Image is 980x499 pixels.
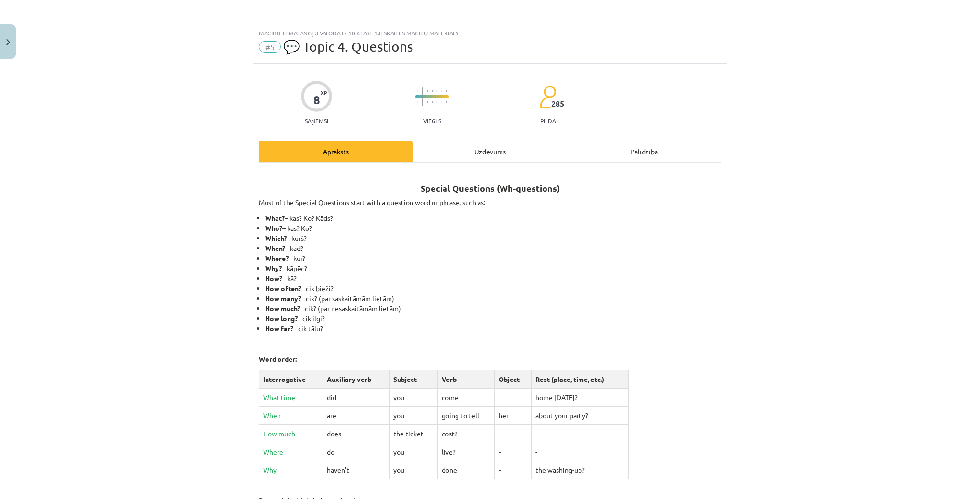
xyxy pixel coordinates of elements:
img: icon-close-lesson-0947bae3869378f0d4975bcd49f059093ad1ed9edebbc8119c70593378902aed.svg [6,39,10,45]
strong: How long? [265,314,298,323]
td: done [437,461,495,479]
td: - [495,424,532,443]
td: are [323,406,389,424]
strong: How? [265,274,282,282]
td: you [389,406,437,424]
img: icon-short-line-57e1e144782c952c97e751825c79c345078a6d821885a25fce030b3d8c18986b.svg [441,90,442,92]
strong: Which? [265,234,287,242]
img: students-c634bb4e5e11cddfef0936a35e636f08e4e9abd3cc4e673bd6f9a4125e45ecb1.svg [539,85,556,109]
li: – cik? (par nesaskaitāmām lietām) [265,304,721,314]
td: Rest (place, time, etc.) [532,370,629,388]
img: icon-long-line-d9ea69661e0d244f92f715978eff75569469978d946b2353a9bb055b3ed8787d.svg [422,87,423,106]
li: – cik bieži? [265,283,721,293]
img: icon-short-line-57e1e144782c952c97e751825c79c345078a6d821885a25fce030b3d8c18986b.svg [446,90,447,92]
div: Mācību tēma: Angļu valoda i - 10.klase 1.ieskaites mācību materiāls [259,30,721,36]
img: icon-short-line-57e1e144782c952c97e751825c79c345078a6d821885a25fce030b3d8c18986b.svg [436,101,437,103]
td: Auxiliary verb [323,370,389,388]
span: What time [263,393,295,401]
li: – kurš? [265,233,721,243]
span: #5 [259,41,281,53]
strong: How far? [265,324,293,333]
img: icon-short-line-57e1e144782c952c97e751825c79c345078a6d821885a25fce030b3d8c18986b.svg [436,90,437,92]
td: live? [437,443,495,461]
strong: Word order: [259,355,297,363]
div: Uzdevums [413,141,567,162]
img: icon-short-line-57e1e144782c952c97e751825c79c345078a6d821885a25fce030b3d8c18986b.svg [441,101,442,103]
div: Palīdzība [567,141,721,162]
img: icon-short-line-57e1e144782c952c97e751825c79c345078a6d821885a25fce030b3d8c18986b.svg [427,101,428,103]
td: you [389,461,437,479]
li: – kad? [265,243,721,253]
img: icon-short-line-57e1e144782c952c97e751825c79c345078a6d821885a25fce030b3d8c18986b.svg [446,101,447,103]
td: do [323,443,389,461]
td: come [437,388,495,406]
img: icon-short-line-57e1e144782c952c97e751825c79c345078a6d821885a25fce030b3d8c18986b.svg [417,90,418,92]
span: 💬 Topic 4. Questions [283,39,413,54]
td: the ticket [389,424,437,443]
td: you [389,443,437,461]
li: – kā? [265,273,721,283]
td: going to tell [437,406,495,424]
li: – cik ilgi? [265,314,721,324]
td: Object [495,370,532,388]
li: – kāpēc? [265,263,721,273]
td: you [389,388,437,406]
td: the washing-up? [532,461,629,479]
td: about your party? [532,406,629,424]
strong: What? [265,214,285,222]
strong: When? [265,244,285,252]
span: Where [263,447,283,456]
p: pilda [540,118,556,124]
li: – cik tālu? [265,324,721,334]
span: Why [263,466,277,474]
td: haven’t [323,461,389,479]
li: – cik? (par saskaitāmām lietām) [265,293,721,304]
td: does [323,424,389,443]
strong: Why? [265,264,282,272]
td: Subject [389,370,437,388]
span: How much [263,429,295,438]
td: - [532,443,629,461]
strong: Special Questions (Wh-questions) [421,183,560,194]
strong: Where? [265,254,289,262]
img: icon-short-line-57e1e144782c952c97e751825c79c345078a6d821885a25fce030b3d8c18986b.svg [417,101,418,103]
td: - [495,388,532,406]
img: icon-short-line-57e1e144782c952c97e751825c79c345078a6d821885a25fce030b3d8c18986b.svg [427,90,428,92]
td: Verb [437,370,495,388]
li: – kas? Ko? Kāds? [265,213,721,223]
img: icon-short-line-57e1e144782c952c97e751825c79c345078a6d821885a25fce030b3d8c18986b.svg [432,90,433,92]
span: 285 [551,99,564,108]
strong: How often? [265,284,301,293]
td: - [495,443,532,461]
li: – kur? [265,253,721,263]
strong: How much? [265,304,300,313]
span: When [263,411,281,420]
p: Most of the Special Questions start with a question word or phrase, such as: [259,197,721,207]
p: Viegls [423,118,441,124]
div: Apraksts [259,141,413,162]
td: Interrogative [259,370,323,388]
td: did [323,388,389,406]
td: - [532,424,629,443]
li: – kas? Ko? [265,223,721,233]
td: her [495,406,532,424]
div: 8 [313,93,320,107]
strong: Who? [265,224,282,232]
strong: How many? [265,294,301,303]
td: - [495,461,532,479]
p: Saņemsi [301,118,332,124]
img: icon-short-line-57e1e144782c952c97e751825c79c345078a6d821885a25fce030b3d8c18986b.svg [432,101,433,103]
span: XP [321,90,327,95]
td: home [DATE]? [532,388,629,406]
td: cost? [437,424,495,443]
